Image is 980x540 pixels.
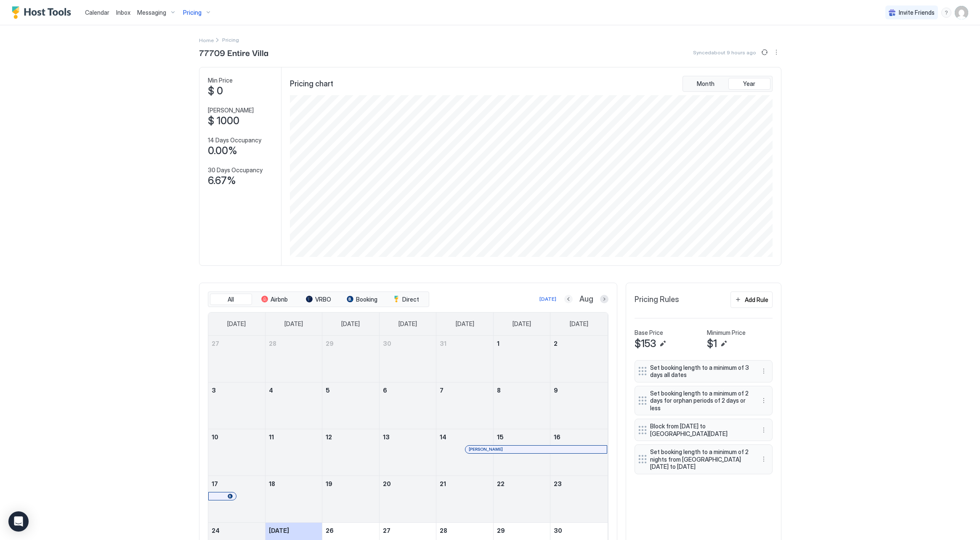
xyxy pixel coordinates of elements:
[322,429,379,445] a: August 12, 2025
[183,9,202,16] span: Pricing
[265,336,322,382] td: July 28, 2025
[199,46,268,59] span: 77709 Entire Villa
[326,387,330,394] span: 5
[276,313,311,335] a: Monday
[199,35,214,44] a: Home
[322,523,379,538] a: August 26, 2025
[650,448,750,470] span: Set booking length to a minimum of 2 nights from [GEOGRAPHIC_DATA][DATE] to [DATE]
[326,480,332,487] span: 19
[697,80,714,88] span: Month
[570,320,588,328] span: [DATE]
[208,85,223,97] span: $ 0
[447,313,483,335] a: Thursday
[212,340,219,347] span: 27
[212,433,218,441] span: 10
[554,387,558,394] span: 9
[266,429,322,445] a: August 11, 2025
[208,476,265,492] a: August 17, 2025
[379,429,436,476] td: August 13, 2025
[493,429,550,476] td: August 15, 2025
[341,320,360,328] span: [DATE]
[265,476,322,522] td: August 18, 2025
[494,382,550,398] a: August 8, 2025
[315,296,331,303] span: VRBO
[222,37,239,43] span: Breadcrumb
[380,476,436,492] a: August 20, 2025
[436,523,493,538] a: August 28, 2025
[212,387,216,394] span: 3
[635,329,663,337] span: Base Price
[385,294,427,305] button: Direct
[266,336,322,351] a: July 28, 2025
[322,382,379,398] a: August 5, 2025
[554,340,558,347] span: 2
[745,295,768,304] div: Add Rule
[380,523,436,538] a: August 27, 2025
[208,107,254,114] span: [PERSON_NAME]
[383,387,387,394] span: 6
[12,6,75,19] a: Host Tools Logo
[436,476,493,492] a: August 21, 2025
[208,115,239,127] span: $ 1000
[254,294,296,305] button: Airbnb
[85,9,109,16] span: Calendar
[497,433,504,441] span: 15
[402,296,419,303] span: Direct
[208,382,265,398] a: August 3, 2025
[326,527,334,534] span: 26
[469,446,503,452] span: [PERSON_NAME]
[493,476,550,522] td: August 22, 2025
[436,429,494,476] td: August 14, 2025
[219,313,254,335] a: Sunday
[941,8,951,18] div: menu
[269,433,274,441] span: 11
[728,78,770,90] button: Year
[550,476,607,492] a: August 23, 2025
[208,523,265,538] a: August 24, 2025
[199,35,214,44] div: Breadcrumb
[759,366,769,376] div: menu
[550,382,607,398] a: August 9, 2025
[650,422,750,437] span: Block from [DATE] to [GEOGRAPHIC_DATA][DATE]
[743,80,755,88] span: Year
[561,313,597,335] a: Saturday
[208,291,429,307] div: tab-group
[440,433,446,441] span: 14
[513,320,531,328] span: [DATE]
[494,336,550,351] a: August 1, 2025
[759,454,769,464] div: menu
[554,433,560,441] span: 16
[550,429,608,476] td: August 16, 2025
[290,79,333,89] span: Pricing chart
[436,382,494,429] td: August 7, 2025
[658,339,668,349] button: Edit
[208,336,265,351] a: July 27, 2025
[208,429,266,476] td: August 10, 2025
[208,382,266,429] td: August 3, 2025
[333,313,368,335] a: Tuesday
[208,336,266,382] td: July 27, 2025
[380,382,436,398] a: August 6, 2025
[208,136,261,144] span: 14 Days Occupancy
[356,296,377,303] span: Booking
[494,523,550,538] a: August 29, 2025
[265,382,322,429] td: August 4, 2025
[719,339,729,349] button: Edit
[266,382,322,398] a: August 4, 2025
[379,336,436,382] td: July 30, 2025
[383,480,391,487] span: 20
[208,77,233,84] span: Min Price
[208,144,237,157] span: 0.00%
[322,336,380,382] td: July 29, 2025
[440,387,444,394] span: 7
[497,340,499,347] span: 1
[137,9,166,16] span: Messaging
[539,295,556,303] div: [DATE]
[771,47,781,57] div: menu
[955,6,968,19] div: User profile
[469,446,604,452] div: [PERSON_NAME]
[208,476,266,522] td: August 17, 2025
[493,336,550,382] td: August 1, 2025
[322,336,379,351] a: July 29, 2025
